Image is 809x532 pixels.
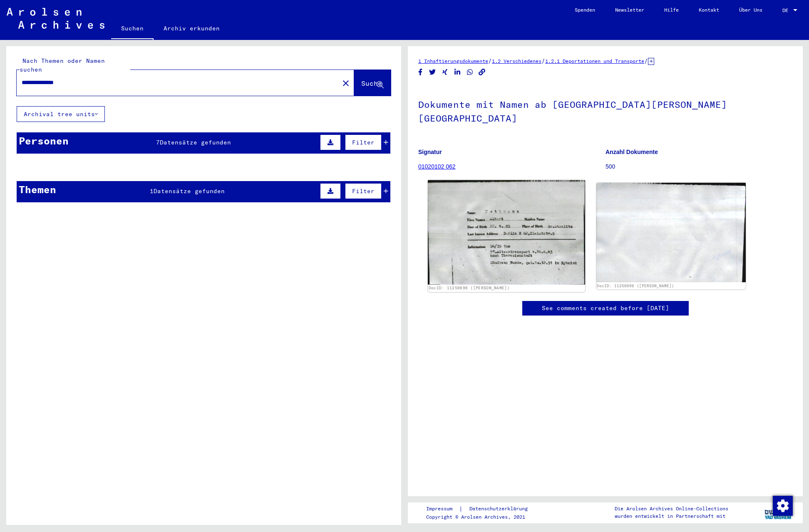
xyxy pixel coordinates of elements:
button: Share on LinkedIn [453,67,462,77]
a: 1 Inhaftierungsdokumente [418,58,488,64]
p: wurden entwickelt in Partnerschaft mit [615,512,728,520]
button: Filter [345,183,382,199]
span: / [644,57,648,65]
button: Share on Facebook [416,67,425,77]
span: / [488,57,492,65]
img: yv_logo.png [763,502,794,523]
a: Archiv erkunden [154,18,230,38]
button: Filter [345,134,382,150]
div: Personen [19,133,69,148]
span: Datensätze gefunden [160,139,231,146]
img: Zustimmung ändern [773,496,793,516]
button: Share on Twitter [428,67,437,77]
a: DocID: 11250696 ([PERSON_NAME]) [429,286,510,291]
img: 002.jpg [596,183,746,282]
img: 001.jpg [428,180,585,285]
a: See comments created before [DATE] [542,304,669,313]
p: 500 [606,162,792,171]
mat-icon: close [341,78,351,88]
mat-label: Nach Themen oder Namen suchen [20,57,105,73]
button: Clear [337,75,354,91]
button: Archival tree units [17,106,105,122]
button: Share on Xing [441,67,449,77]
span: Filter [352,187,375,195]
p: Die Arolsen Archives Online-Collections [615,505,728,512]
button: Suche [354,70,391,96]
a: 01020102 062 [418,163,456,170]
a: DocID: 11250696 ([PERSON_NAME]) [597,283,674,288]
span: Filter [352,139,375,146]
a: 1.2.1 Deportationen und Transporte [545,58,644,64]
div: | [426,505,538,513]
span: / [541,57,545,65]
span: 7 [156,139,160,146]
span: Suche [361,79,382,87]
span: DE [782,7,792,13]
button: Copy link [478,67,486,77]
div: Zustimmung ändern [772,495,792,515]
button: Share on WhatsApp [466,67,474,77]
a: 1.2 Verschiedenes [492,58,541,64]
b: Signatur [418,149,442,155]
a: Datenschutzerklärung [463,505,538,513]
b: Anzahl Dokumente [606,149,658,155]
h1: Dokumente mit Namen ab [GEOGRAPHIC_DATA][PERSON_NAME][GEOGRAPHIC_DATA] [418,85,792,136]
img: Arolsen_neg.svg [7,8,104,29]
p: Copyright © Arolsen Archives, 2021 [426,513,538,521]
a: Suchen [111,18,154,40]
a: Impressum [426,505,459,513]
